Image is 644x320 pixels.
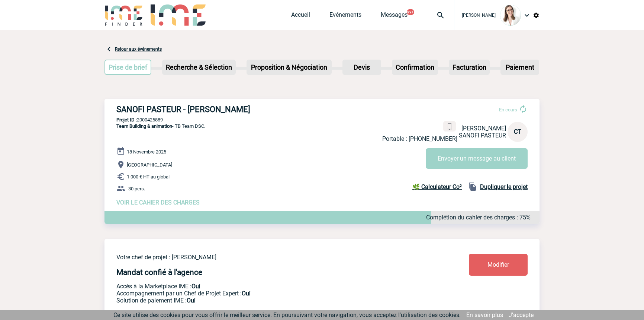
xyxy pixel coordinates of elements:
p: Facturation [450,60,489,74]
p: Devis [343,60,380,74]
button: 99+ [407,9,414,15]
span: 18 Novembre 2025 [127,149,166,155]
p: Proposition & Négociation [247,60,331,74]
b: 🌿 Calculateur Co² [412,183,462,190]
p: Prise de brief [105,60,151,74]
img: file_copy-black-24dp.png [468,182,477,191]
span: Ce site utilise des cookies pour vous offrir le meilleur service. En poursuivant votre navigation... [113,311,461,319]
a: Evénements [329,11,361,22]
a: En savoir plus [466,311,503,319]
span: Modifier [487,261,509,268]
span: [GEOGRAPHIC_DATA] [127,162,172,168]
img: IME-Finder [104,4,143,26]
b: Projet ID : [116,117,137,123]
span: - TB Team DSC. [116,123,205,129]
span: Team Building & animation [116,123,172,129]
span: [PERSON_NAME] [461,125,506,132]
img: portable.png [446,123,453,130]
h3: SANOFI PASTEUR - [PERSON_NAME] [116,105,339,114]
p: Prestation payante [116,290,425,297]
span: [PERSON_NAME] [462,13,496,18]
span: CT [514,128,521,135]
p: Paiement [501,60,538,74]
span: 1 000 € HT au global [127,174,170,180]
p: Conformité aux process achat client, Prise en charge de la facturation, Mutualisation de plusieur... [116,297,425,304]
p: Accès à la Marketplace IME : [116,283,425,290]
b: Oui [242,290,251,297]
img: 122719-0.jpg [500,5,521,26]
span: 30 pers. [128,186,145,191]
a: Messages [381,11,408,22]
span: En cours [499,107,517,113]
p: Recherche & Sélection [163,60,235,74]
p: Portable : [PHONE_NUMBER] [382,135,457,142]
a: Retour aux événements [115,47,162,52]
button: Envoyer un message au client [426,148,528,169]
a: J'accepte [509,311,534,319]
a: 🌿 Calculateur Co² [412,182,465,191]
a: VOIR LE CAHIER DES CHARGES [116,199,200,206]
span: SANOFI PASTEUR [459,132,506,139]
p: 2000425889 [104,117,540,123]
p: Confirmation [393,60,437,74]
b: Dupliquer le projet [480,183,528,190]
h4: Mandat confié à l'agence [116,268,202,277]
a: Accueil [291,11,310,22]
b: Oui [187,297,196,304]
b: Oui [191,283,200,290]
p: Votre chef de projet : [PERSON_NAME] [116,254,425,261]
